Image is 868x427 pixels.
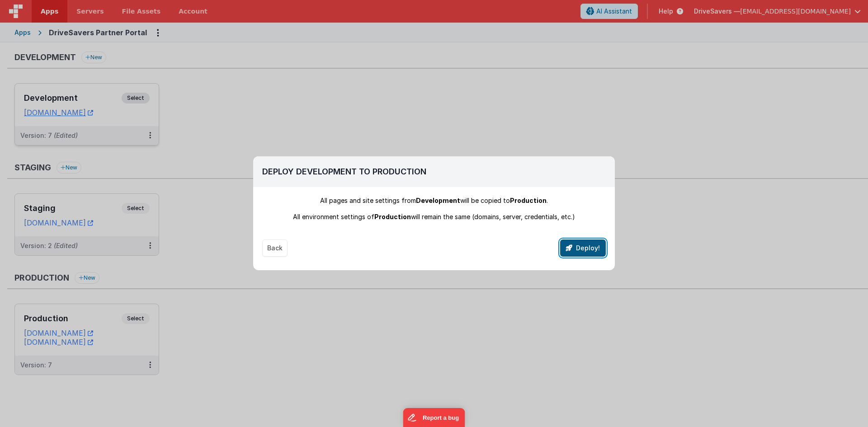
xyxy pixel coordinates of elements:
div: All environment settings of will remain the same (domains, server, credentials, etc.) [262,212,606,221]
span: Production [510,197,547,204]
button: Back [262,239,288,257]
span: Production [374,213,411,221]
iframe: Marker.io feedback button [403,408,465,427]
button: Deploy! [560,239,606,257]
h2: Deploy Development To Production [262,165,606,178]
div: All pages and site settings from will be copied to . [262,196,606,205]
span: Development [416,197,460,204]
